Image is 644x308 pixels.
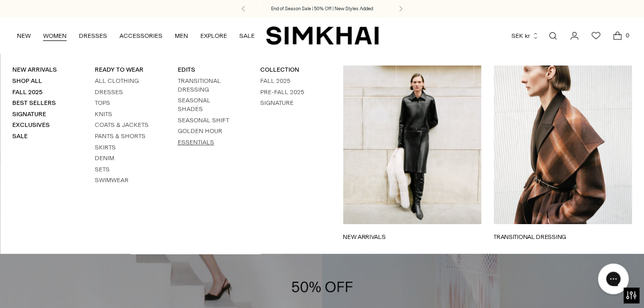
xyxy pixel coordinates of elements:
a: WOMEN [43,25,67,47]
button: SEK kr [511,25,539,47]
a: SALE [239,25,255,47]
a: SIMKHAI [266,26,379,46]
a: Wishlist [586,26,606,46]
span: 0 [622,31,632,40]
a: ACCESSORIES [119,25,162,47]
a: Open search modal [543,26,563,46]
a: Open cart modal [607,26,628,46]
a: End of Season Sale | 50% Off | New Styles Added [271,5,373,12]
a: MEN [175,25,188,47]
a: Go to the account page [564,26,585,46]
a: DRESSES [79,25,107,47]
a: EXPLORE [200,25,227,47]
a: NEW [17,25,31,47]
iframe: Gorgias live chat messenger [593,260,634,298]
